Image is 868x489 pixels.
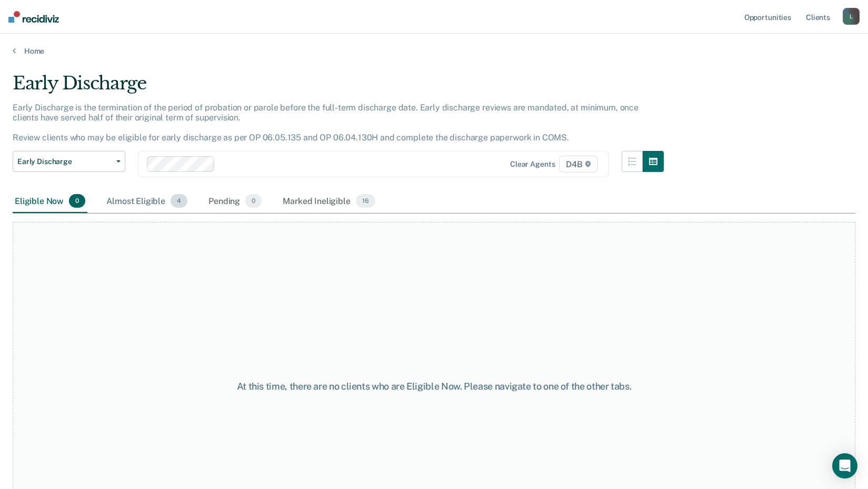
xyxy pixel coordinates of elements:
[171,194,187,208] span: 4
[13,103,638,143] p: Early Discharge is the termination of the period of probation or parole before the full-term disc...
[832,453,857,478] div: Open Intercom Messenger
[13,190,87,213] div: Eligible Now0
[13,73,664,103] div: Early Discharge
[224,381,645,392] div: At this time, there are no clients who are Eligible Now. Please navigate to one of the other tabs.
[559,156,597,172] span: D4B
[206,190,264,213] div: Pending0
[281,190,377,213] div: Marked Ineligible16
[13,46,855,56] a: Home
[69,194,85,208] span: 0
[356,194,375,208] span: 16
[510,160,555,169] div: Clear agents
[104,190,189,213] div: Almost Eligible4
[17,157,112,166] span: Early Discharge
[843,8,860,25] button: L
[245,194,262,208] span: 0
[13,151,125,172] button: Early Discharge
[8,11,59,23] img: Recidiviz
